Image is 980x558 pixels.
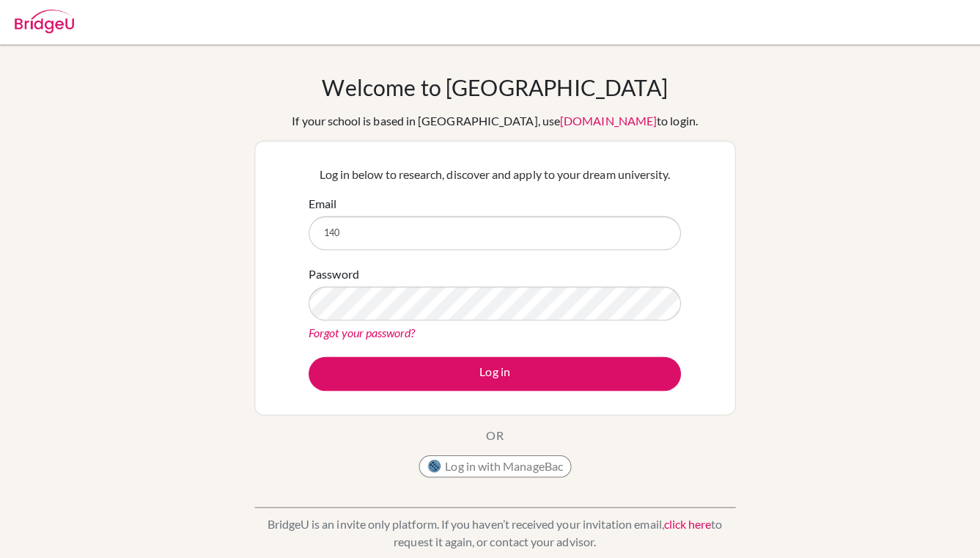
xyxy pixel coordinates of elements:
[657,512,704,526] a: click here
[482,422,498,440] p: OR
[290,111,691,128] div: If your school is based in [GEOGRAPHIC_DATA], use to login.
[555,112,651,126] a: [DOMAIN_NAME]
[252,510,729,546] p: BridgeU is an invite only platform. If you haven’t received your invitation email, to request it ...
[415,451,566,473] button: Log in with ManageBac
[306,263,355,280] label: Password
[306,323,411,337] a: Forgot your password?
[306,164,674,182] p: Log in below to research, discover and apply to your dream university.
[306,193,334,210] label: Email
[15,10,73,33] img: Bridge-U
[306,353,674,387] button: Log in
[319,73,661,100] h1: Welcome to [GEOGRAPHIC_DATA]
